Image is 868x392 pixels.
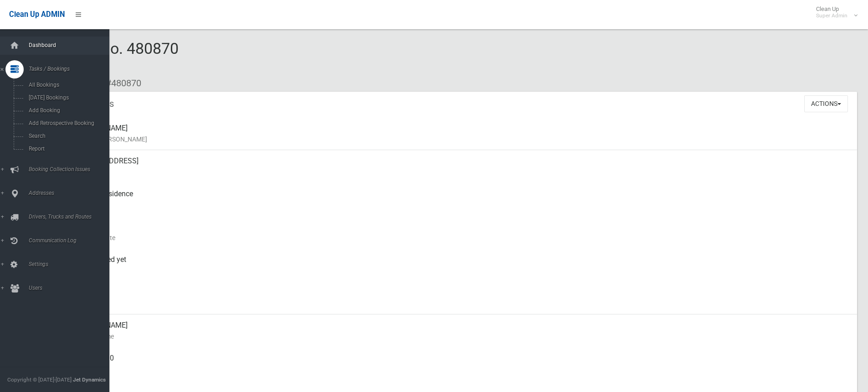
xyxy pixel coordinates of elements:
span: Report [26,146,108,152]
div: [DATE] [73,216,850,249]
small: Zone [73,298,850,309]
small: Pickup Point [73,199,850,210]
small: Contact Name [73,331,850,342]
small: Collected At [73,265,850,276]
span: Drivers, Trucks and Routes [26,214,116,220]
small: Address [73,167,850,178]
small: Super Admin [816,12,847,19]
span: Add Booking [26,107,108,114]
span: All Bookings [26,82,108,88]
small: Collection Date [73,232,850,243]
span: Addresses [26,190,116,196]
span: [DATE] Bookings [26,94,108,101]
span: Clean Up ADMIN [9,10,65,19]
span: Booking No. 480870 [40,39,179,75]
div: [PERSON_NAME] [73,117,850,150]
strong: Jet Dynamics [73,376,106,383]
div: Not collected yet [73,249,850,282]
div: [DATE] [73,282,850,314]
div: Front of Residence [73,183,850,216]
span: Clean Up [812,5,857,19]
span: Copyright © [DATE]-[DATE] [7,376,72,383]
span: Add Retrospective Booking [26,120,108,126]
span: Settings [26,261,116,267]
span: Tasks / Bookings [26,66,116,72]
div: [STREET_ADDRESS] [73,150,850,183]
div: 0434049510 [73,347,850,380]
small: Mobile [73,364,850,375]
small: Name of [PERSON_NAME] [73,134,850,145]
div: [PERSON_NAME] [73,314,850,347]
button: Actions [804,95,848,112]
span: Booking Collection Issues [26,166,116,172]
li: #480870 [99,75,141,92]
span: Search [26,133,108,139]
span: Dashboard [26,42,116,48]
span: Communication Log [26,237,116,244]
span: Users [26,285,116,291]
